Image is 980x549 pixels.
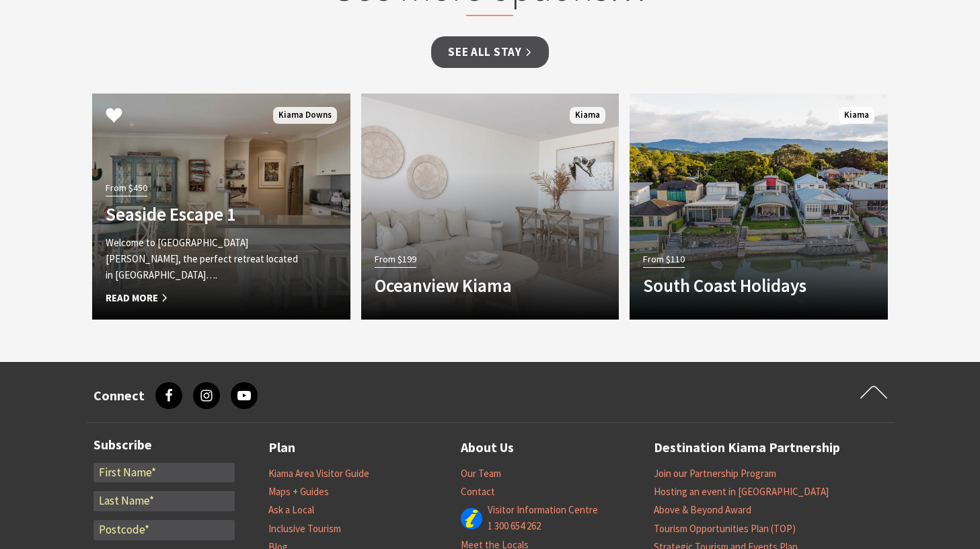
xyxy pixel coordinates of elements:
a: Visitor Information Centre [488,503,598,517]
a: Plan [268,437,295,459]
input: Postcode* [93,520,235,540]
h4: Oceanview Kiama [375,274,567,296]
input: Last Name* [93,491,235,511]
h4: Seaside Escape 1 [106,203,298,225]
a: About Us [461,437,514,459]
span: Kiama [570,107,605,124]
span: From $110 [643,252,685,267]
a: Above & Beyond Award [654,503,751,517]
a: Maps + Guides [268,485,329,499]
a: 1 300 654 262 [488,519,541,533]
span: From $450 [106,180,147,196]
p: Welcome to [GEOGRAPHIC_DATA][PERSON_NAME], the perfect retreat located in [GEOGRAPHIC_DATA]…. [106,235,298,283]
a: Another Image Used From $110 South Coast Holidays Kiama [630,94,888,320]
h4: South Coast Holidays [643,274,835,296]
a: Hosting an event in [GEOGRAPHIC_DATA] [654,485,829,499]
input: First Name* [93,463,235,483]
h3: Subscribe [93,437,235,453]
span: Read More [106,290,298,306]
a: Our Team [461,467,501,480]
a: Ask a Local [268,503,314,517]
a: See all Stay [431,36,548,68]
a: Contact [461,485,495,499]
span: Kiama [839,107,874,124]
button: Click to Favourite Seaside Escape 1 [92,94,136,139]
a: Join our Partnership Program [654,467,776,480]
h3: Connect [93,388,145,404]
a: Kiama Area Visitor Guide [268,467,369,480]
span: Kiama Downs [273,107,337,124]
span: From $199 [375,252,416,267]
a: From $199 Oceanview Kiama Kiama [361,94,619,320]
a: Another Image Used From $450 Seaside Escape 1 Welcome to [GEOGRAPHIC_DATA][PERSON_NAME], the perf... [92,94,350,320]
a: Destination Kiama Partnership [654,437,840,459]
a: Tourism Opportunities Plan (TOP) [654,522,796,536]
a: Inclusive Tourism [268,522,341,536]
